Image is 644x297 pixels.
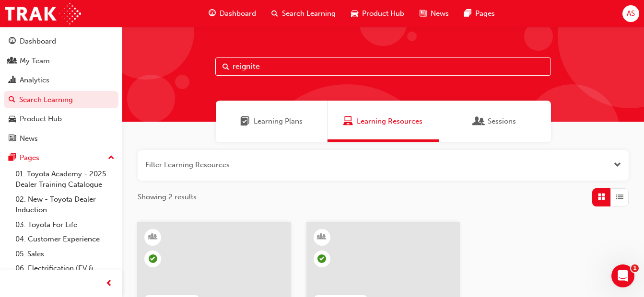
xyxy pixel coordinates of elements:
span: Sessions [474,116,484,127]
span: Sessions [488,116,516,127]
a: Dashboard [4,33,118,50]
button: Pages [4,149,118,167]
span: news-icon [9,135,16,143]
a: Learning ResourcesLearning Resources [328,101,439,142]
span: Pages [475,8,495,19]
span: Grid [598,192,605,203]
a: 02. New - Toyota Dealer Induction [12,192,118,217]
span: learningRecordVerb_ATTEND-icon [317,254,326,263]
span: car-icon [9,115,16,124]
span: Product Hub [362,8,404,19]
span: learningRecordVerb_ATTEND-icon [149,254,157,263]
span: search-icon [271,8,278,20]
img: Trak [5,3,81,24]
button: AS [622,5,639,22]
div: Pages [20,152,39,163]
div: My Team [20,56,50,67]
div: Dashboard [20,36,56,47]
span: 1 [631,264,639,272]
button: Open the filter [614,160,621,171]
span: guage-icon [9,37,16,46]
span: guage-icon [209,8,216,20]
input: Search... [215,57,551,76]
span: Learning Resources [343,116,353,127]
a: My Team [4,52,118,70]
div: Product Hub [20,114,62,125]
span: prev-icon [105,278,113,290]
span: List [616,192,623,203]
a: car-iconProduct Hub [343,4,412,23]
div: News [20,133,38,144]
a: 06. Electrification (EV & Hybrid) [12,261,118,286]
a: 03. Toyota For Life [12,217,118,232]
span: Search Learning [282,8,336,19]
span: Learning Resources [357,116,422,127]
span: AS [627,8,635,19]
a: Analytics [4,71,118,89]
a: pages-iconPages [457,4,503,23]
div: Analytics [20,75,49,86]
a: Search Learning [4,91,118,109]
span: car-icon [351,8,358,20]
a: SessionsSessions [439,101,551,142]
a: guage-iconDashboard [201,4,264,23]
span: people-icon [9,57,16,66]
span: Learning Plans [254,116,303,127]
a: Product Hub [4,110,118,128]
span: News [431,8,449,19]
span: Dashboard [220,8,256,19]
a: 01. Toyota Academy - 2025 Dealer Training Catalogue [12,167,118,192]
span: Learning Plans [240,116,250,127]
span: news-icon [420,8,427,20]
span: pages-icon [464,8,471,20]
a: search-iconSearch Learning [264,4,343,23]
a: News [4,130,118,148]
span: search-icon [9,96,15,104]
a: 04. Customer Experience [12,232,118,247]
a: 05. Sales [12,247,118,262]
span: pages-icon [9,154,16,162]
button: DashboardMy TeamAnalyticsSearch LearningProduct HubNews [4,31,118,149]
span: Search [222,61,229,72]
a: Learning PlansLearning Plans [216,101,328,142]
span: chart-icon [9,76,16,85]
span: learningResourceType_INSTRUCTOR_LED-icon [150,231,156,243]
span: learningResourceType_INSTRUCTOR_LED-icon [318,231,325,243]
a: news-iconNews [412,4,457,23]
span: up-icon [108,152,115,164]
span: Showing 2 results [138,192,197,203]
iframe: Intercom live chat [611,264,634,287]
